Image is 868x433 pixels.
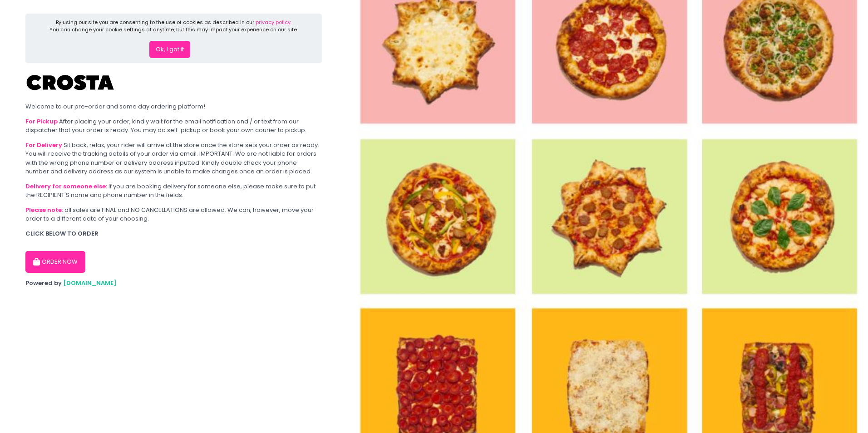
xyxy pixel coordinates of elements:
div: After placing your order, kindly wait for the email notification and / or text from our dispatche... [25,117,322,135]
img: Crosta Pizzeria [25,69,116,96]
div: all sales are FINAL and NO CANCELLATIONS are allowed. We can, however, move your order to a diffe... [25,206,322,223]
b: For Delivery [25,141,62,149]
a: [DOMAIN_NAME] [63,279,117,287]
div: Welcome to our pre-order and same day ordering platform! [25,102,322,111]
div: By using our site you are consenting to the use of cookies as described in our You can change you... [49,19,298,34]
b: Delivery for someone else: [25,182,107,191]
div: Powered by [25,279,322,288]
a: privacy policy. [256,19,291,26]
b: For Pickup [25,117,58,126]
div: Sit back, relax, your rider will arrive at the store once the store sets your order as ready. You... [25,141,322,176]
button: Ok, I got it [149,41,190,58]
b: Please note: [25,206,63,214]
div: If you are booking delivery for someone else, please make sure to put the RECIPIENT'S name and ph... [25,182,322,200]
div: CLICK BELOW TO ORDER [25,229,322,238]
button: ORDER NOW [25,251,85,273]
